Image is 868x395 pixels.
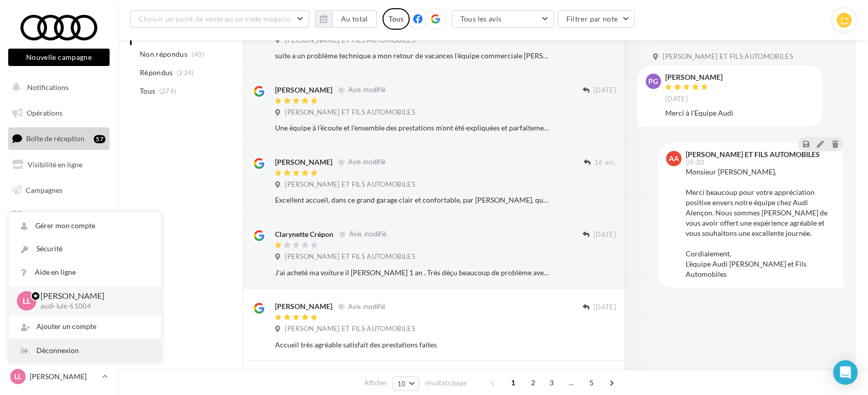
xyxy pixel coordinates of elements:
div: 57 [94,135,105,143]
a: Opérations [6,102,112,124]
div: suite a un problème technique a mon retour de vacances l'équipe commerciale [PERSON_NAME] et [PER... [275,51,549,61]
span: [DATE] [594,86,616,95]
span: [PERSON_NAME] ET FILS AUTOMOBILES [285,108,415,117]
span: Boîte de réception [26,134,84,143]
div: Open Intercom Messenger [833,360,858,385]
span: [DATE] [594,303,616,312]
div: Clarynette Crépon [275,229,333,239]
span: 1 [505,375,521,391]
a: Gérer mon compte [9,214,161,237]
span: Tous les avis [460,14,502,23]
span: Choisir un point de vente ou un code magasin [139,14,290,23]
span: (234) [177,69,194,77]
span: Avis modifié [348,86,386,94]
div: Déconnexion [9,339,161,362]
a: Visibilité en ligne [6,154,112,175]
button: 10 [393,377,419,391]
span: 2 [525,375,541,391]
div: [PERSON_NAME] [275,301,332,312]
div: [PERSON_NAME] [665,74,723,81]
a: Sécurité [9,237,161,260]
div: J'ai acheté ma voiture il [PERSON_NAME] 1 an . Très déçu beaucoup de problème avec par exemple Tr... [275,268,549,278]
span: ... [563,375,580,391]
span: 09:20 [686,159,705,166]
span: [PERSON_NAME] ET FILS AUTOMOBILES [663,52,793,61]
span: résultats/page [425,378,467,388]
span: 3 [543,375,560,391]
span: 16 avr. [595,158,616,167]
span: (274) [159,87,177,95]
div: Ajouter un compte [9,315,161,338]
p: [PERSON_NAME] [40,290,145,302]
span: LL [14,371,22,382]
a: Aide en ligne [9,261,161,284]
div: [PERSON_NAME] ET FILS AUTOMOBILES [686,151,820,158]
div: Accueil très agréable satisfait des prestations faites [275,340,549,350]
div: [PERSON_NAME] [275,157,332,167]
span: [DATE] [665,95,688,104]
span: Avis modifié [348,158,386,166]
a: Boîte de réception57 [6,127,112,149]
button: Filtrer par note [558,10,635,28]
p: audi-lule-61004 [40,302,145,311]
span: Non répondus [140,49,187,59]
a: LL [PERSON_NAME] [8,367,110,386]
button: Au total [315,10,377,28]
span: 10 [397,380,406,388]
a: Médiathèque [6,205,112,226]
div: [PERSON_NAME] [275,85,332,95]
div: Excellent accueil, dans ce grand garage clair et confortable, par [PERSON_NAME], qui a su nous ac... [275,195,549,205]
span: Tous [140,86,155,96]
span: Avis modifié [349,230,387,238]
span: Avis modifié [348,302,386,311]
button: Notifications [6,77,108,98]
button: Nouvelle campagne [8,49,110,66]
span: 5 [583,375,600,391]
span: Médiathèque [26,211,68,220]
span: Campagnes [26,185,62,194]
button: Choisir un point de vente ou un code magasin [130,10,309,28]
div: Une équipe à l’écoute et l’ensemble des prestations m’ont été expliquées et parfaitement réalisées. [275,123,549,133]
div: Monsieur [PERSON_NAME], Merci beaucoup pour votre appréciation positive envers notre équipe chez ... [686,167,835,279]
span: Répondus [140,68,173,78]
span: PG [649,76,659,86]
span: [PERSON_NAME] ET FILS AUTOMOBILES [285,252,415,261]
div: Merci à l’Equipe Audi [665,108,815,118]
a: Campagnes [6,180,112,201]
span: LL [23,295,31,306]
p: [PERSON_NAME] [30,371,98,382]
span: Opérations [27,108,62,117]
span: AA [669,153,679,164]
span: [DATE] [594,230,616,239]
span: Notifications [27,83,69,92]
span: [PERSON_NAME] ET FILS AUTOMOBILES [285,324,415,334]
span: Afficher [364,378,387,388]
div: Tous [383,8,410,30]
button: Tous les avis [452,10,554,28]
a: PLV et print personnalisable [6,230,112,260]
span: [PERSON_NAME] ET FILS AUTOMOBILES [285,180,415,189]
span: Visibilité en ligne [28,160,82,169]
span: (40) [192,50,204,58]
button: Au total [332,10,377,28]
